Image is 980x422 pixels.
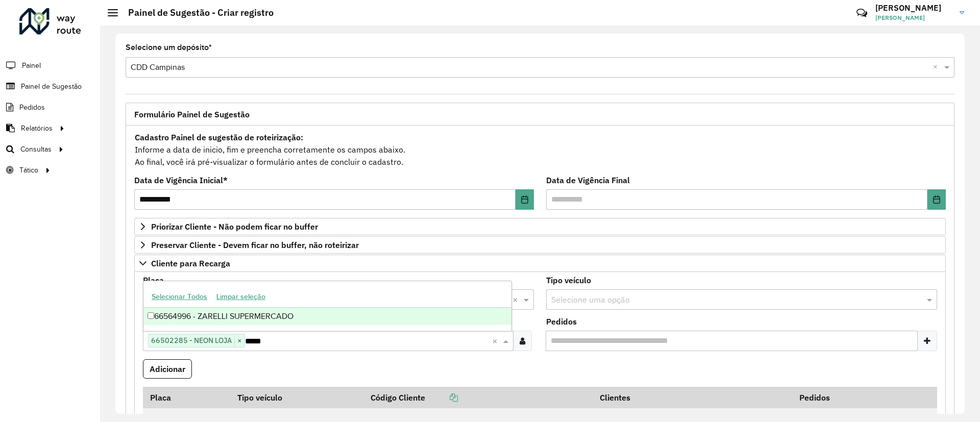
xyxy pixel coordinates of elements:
label: Data de Vigência Inicial [134,174,228,186]
label: Selecione um depósito [126,41,212,54]
span: Priorizar Cliente - Não podem ficar no buffer [151,222,318,231]
ng-dropdown-panel: Options list [143,281,512,331]
label: Pedidos [546,315,577,328]
span: Painel [22,60,41,71]
h3: [PERSON_NAME] [875,3,952,13]
span: Painel de Sugestão [21,81,82,92]
th: Código Cliente [363,387,593,408]
label: Data de Vigência Final [546,174,630,186]
span: [PERSON_NAME] [875,13,952,22]
h2: Painel de Sugestão - Criar registro [118,7,274,18]
span: × [234,335,244,347]
button: Choose Date [927,189,946,210]
button: Limpar seleção [212,289,270,305]
span: Formulário Painel de Sugestão [134,110,250,118]
th: Clientes [593,387,793,408]
span: Consultas [20,144,52,155]
span: Clear all [492,335,501,347]
a: Contato Rápido [851,2,873,24]
button: Adicionar [143,359,192,379]
th: Pedidos [793,387,894,408]
span: Clear all [512,293,521,306]
span: Pedidos [19,102,45,113]
strong: Cadastro Painel de sugestão de roteirização: [135,132,303,142]
button: Selecionar Todos [147,289,212,305]
a: Preservar Cliente - Devem ficar no buffer, não roteirizar [134,236,946,254]
span: Tático [19,165,38,176]
span: Preservar Cliente - Devem ficar no buffer, não roteirizar [151,241,359,249]
label: Tipo veículo [546,274,591,286]
a: Cliente para Recarga [134,255,946,272]
a: Priorizar Cliente - Não podem ficar no buffer [134,218,946,235]
th: Placa [143,387,230,408]
div: 66564996 - ZARELLI SUPERMERCADO [143,308,511,325]
a: Copiar [425,392,458,403]
div: Informe a data de inicio, fim e preencha corretamente os campos abaixo. Ao final, você irá pré-vi... [134,131,946,168]
label: Placa [143,274,164,286]
span: Relatórios [21,123,53,134]
th: Tipo veículo [230,387,363,408]
span: 66502285 - NEON LOJA [149,334,234,346]
button: Choose Date [516,189,534,210]
span: Clear all [933,61,942,73]
span: Cliente para Recarga [151,259,230,267]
